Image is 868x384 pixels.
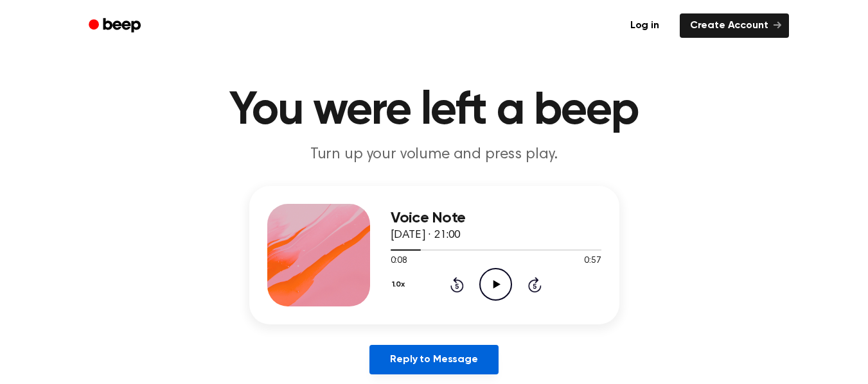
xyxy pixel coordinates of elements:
[584,255,601,268] span: 0:57
[80,13,152,38] a: Beep
[680,13,789,38] a: Create Account
[188,144,681,165] p: Turn up your volume and press play.
[369,345,498,374] a: Reply to Message
[391,210,601,227] h3: Voice Note
[391,255,407,268] span: 0:08
[391,274,410,296] button: 1.0x
[391,230,461,241] span: [DATE] · 21:00
[105,88,763,134] h1: You were left a beep
[617,11,672,40] a: Log in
